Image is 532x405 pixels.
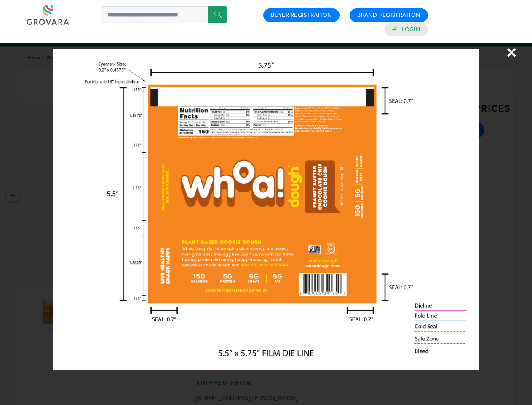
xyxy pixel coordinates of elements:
span: × [506,40,517,64]
img: Image Preview [53,49,479,370]
input: Search a product or brand... [101,6,227,23]
a: Brand Registration [357,11,420,19]
a: Login [402,26,420,33]
a: Buyer Registration [271,11,332,19]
